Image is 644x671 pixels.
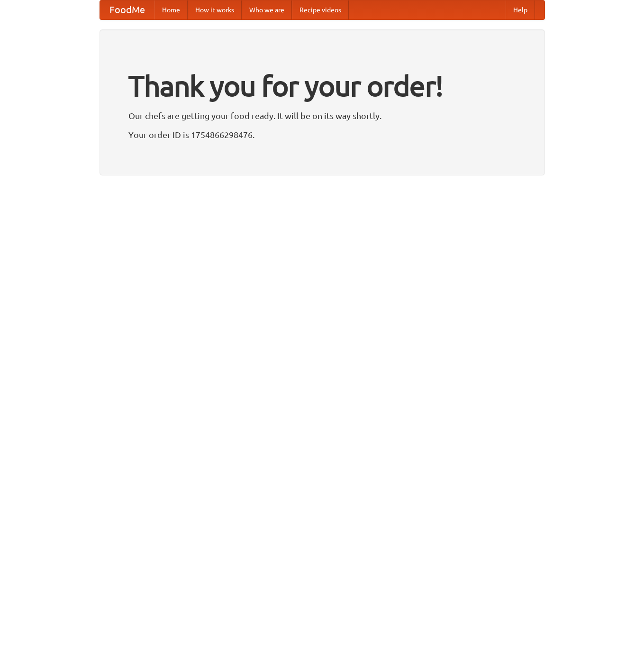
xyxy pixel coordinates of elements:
p: Your order ID is 1754866298476. [128,128,516,142]
a: How it works [188,0,242,19]
a: FoodMe [100,0,154,19]
a: Who we are [242,0,292,19]
a: Home [154,0,188,19]
a: Recipe videos [292,0,349,19]
h1: Thank you for your order! [128,63,516,109]
a: Help [506,0,535,19]
p: Our chefs are getting your food ready. It will be on its way shortly. [128,109,516,123]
